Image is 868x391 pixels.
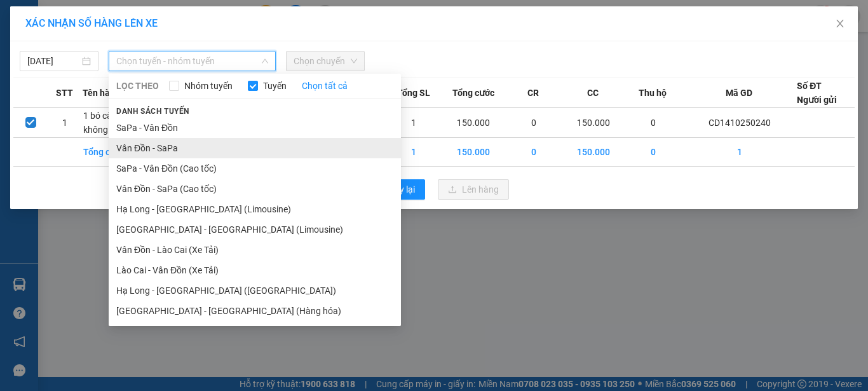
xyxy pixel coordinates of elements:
[442,108,505,138] td: 150.000
[116,79,159,93] span: LỌC THEO
[25,17,158,29] span: XÁC NHẬN SỐ HÀNG LÊN XE
[562,108,625,138] td: 150.000
[682,108,797,138] td: CD1410250240
[179,79,238,93] span: Nhóm tuyến
[109,106,197,117] span: Danh sách tuyến
[109,138,401,158] li: Vân Đồn - SaPa
[397,86,430,100] span: Tổng SL
[109,118,401,138] li: SaPa - Vân Đồn
[27,54,79,68] input: 14/10/2025
[261,57,269,65] span: down
[625,138,682,167] td: 0
[797,79,837,107] div: Số ĐT Người gửi
[109,219,401,240] li: [GEOGRAPHIC_DATA] - [GEOGRAPHIC_DATA] (Limousine)
[562,138,625,167] td: 150.000
[83,108,140,138] td: 1 bó cây to không phiếu
[109,179,401,199] li: Vân Đồn - SaPa (Cao tốc)
[56,86,73,100] span: STT
[83,86,120,100] span: Tên hàng
[83,138,140,167] td: Tổng cộng
[822,6,858,42] button: Close
[30,71,179,93] span: Gửi hàng Hạ Long: Hotline:
[527,86,539,100] span: CR
[32,23,177,68] span: Gửi hàng [GEOGRAPHIC_DATA]: Hotline:
[682,138,797,167] td: 1
[442,138,505,167] td: 150.000
[93,83,149,93] strong: 0886 027 027
[587,86,599,100] span: CC
[109,280,401,301] li: Hạ Long - [GEOGRAPHIC_DATA] ([GEOGRAPHIC_DATA])
[111,71,178,82] strong: 02033 616 626 -
[505,138,562,167] td: 0
[109,260,401,280] li: Lào Cai - Vân Đồn (Xe Tải)
[639,86,667,100] span: Thu hộ
[88,46,177,68] strong: 0888 827 827 - 0848 827 827
[385,138,443,167] td: 1
[505,108,562,138] td: 0
[180,85,257,99] span: CD1410250246
[302,79,348,93] a: Chọn tất cả
[109,199,401,219] li: Hạ Long - [GEOGRAPHIC_DATA] (Limousine)
[48,108,82,138] td: 1
[294,51,357,71] span: Chọn chuyến
[33,6,175,20] strong: Công ty TNHH Phúc Xuyên
[452,86,494,100] span: Tổng cước
[726,86,752,100] span: Mã GD
[109,240,401,260] li: Vân Đồn - Lào Cai (Xe Tải)
[625,108,682,138] td: 0
[258,79,292,93] span: Tuyến
[385,108,443,138] td: 1
[109,158,401,179] li: SaPa - Vân Đồn (Cao tốc)
[835,18,845,29] span: close
[116,51,268,71] span: Chọn tuyến - nhóm tuyến
[109,301,401,321] li: [GEOGRAPHIC_DATA] - [GEOGRAPHIC_DATA] (Hàng hóa)
[8,83,27,145] img: logo
[32,34,176,57] strong: 024 3236 3236 -
[438,179,509,200] button: uploadLên hàng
